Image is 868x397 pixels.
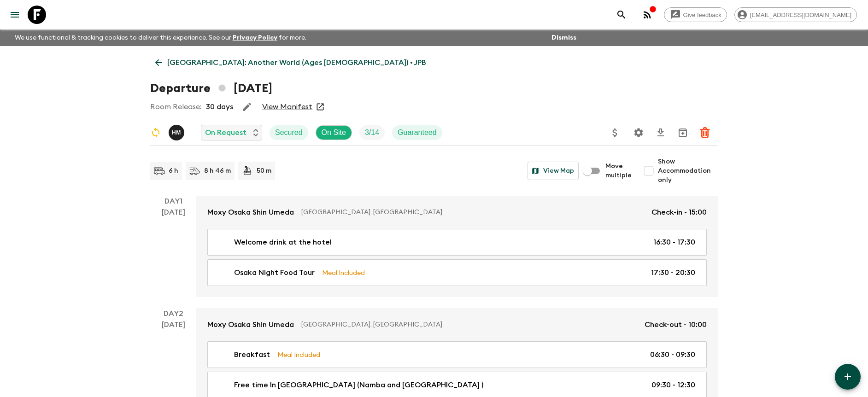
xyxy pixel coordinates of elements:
[745,12,856,18] span: [EMAIL_ADDRESS][DOMAIN_NAME]
[205,127,246,138] p: On Request
[6,6,24,24] button: menu
[664,7,727,22] a: Give feedback
[277,350,320,360] p: Meal Included
[674,123,692,142] button: Archive (Completed, Cancelled or Unsynced Departures only)
[301,320,637,329] p: [GEOGRAPHIC_DATA], [GEOGRAPHIC_DATA]
[204,166,231,175] p: 8 h 46 m
[651,207,707,218] p: Check-in - 15:00
[234,349,270,360] p: Breakfast
[169,166,178,175] p: 6 h
[207,259,707,286] a: Osaka Night Food TourMeal Included17:30 - 20:30
[150,308,196,319] p: Day 2
[206,101,233,112] p: 30 days
[696,123,714,142] button: Delete
[150,53,431,72] a: [GEOGRAPHIC_DATA]: Another World (Ages [DEMOGRAPHIC_DATA]) • JPB
[678,12,727,18] span: Give feedback
[233,35,277,41] a: Privacy Policy
[651,379,695,391] p: 09:30 - 12:30
[734,7,857,22] div: [EMAIL_ADDRESS][DOMAIN_NAME]
[365,127,379,138] p: 3 / 14
[322,127,346,138] p: On Site
[262,102,312,111] a: View Manifest
[150,101,201,112] p: Room Release:
[234,267,315,278] p: Osaka Night Food Tour
[150,79,272,98] h1: Departure [DATE]
[196,308,718,341] a: Moxy Osaka Shin Umeda[GEOGRAPHIC_DATA], [GEOGRAPHIC_DATA]Check-out - 10:00
[162,207,185,297] div: [DATE]
[207,319,294,330] p: Moxy Osaka Shin Umeda
[606,123,624,142] button: Update Price, Early Bird Discount and Costs
[169,125,186,140] button: HM
[150,127,161,138] svg: Sync Required - Changes detected
[257,166,271,175] p: 50 m
[651,123,670,142] button: Download CSV
[651,267,695,278] p: 17:30 - 20:30
[167,57,426,68] p: [GEOGRAPHIC_DATA]: Another World (Ages [DEMOGRAPHIC_DATA]) • JPB
[234,237,332,248] p: Welcome drink at the hotel
[207,207,294,218] p: Moxy Osaka Shin Umeda
[650,349,695,360] p: 06:30 - 09:30
[301,208,644,217] p: [GEOGRAPHIC_DATA], [GEOGRAPHIC_DATA]
[549,31,579,44] button: Dismiss
[398,127,437,138] p: Guaranteed
[653,237,695,248] p: 16:30 - 17:30
[270,125,308,140] div: Secured
[645,319,707,330] p: Check-out - 10:00
[11,29,310,46] p: We use functional & tracking cookies to deliver this experience. See our for more.
[605,162,632,180] span: Move multiple
[612,6,631,24] button: search adventures
[528,162,579,180] button: View Map
[658,157,718,185] span: Show Accommodation only
[207,341,707,368] a: BreakfastMeal Included06:30 - 09:30
[316,125,352,140] div: On Site
[629,123,648,142] button: Settings
[150,196,196,207] p: Day 1
[359,125,385,140] div: Trip Fill
[172,129,181,136] p: H M
[275,127,303,138] p: Secured
[169,128,186,135] span: Haruhi Makino
[234,379,483,391] p: Free time In [GEOGRAPHIC_DATA] (Namba and [GEOGRAPHIC_DATA] )
[196,196,718,229] a: Moxy Osaka Shin Umeda[GEOGRAPHIC_DATA], [GEOGRAPHIC_DATA]Check-in - 15:00
[207,229,707,256] a: Welcome drink at the hotel16:30 - 17:30
[322,268,365,278] p: Meal Included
